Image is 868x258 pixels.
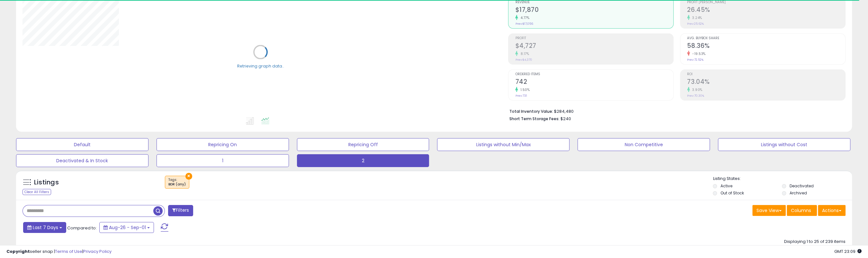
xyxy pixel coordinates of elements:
h2: 26.45% [687,6,845,15]
label: Active [720,183,732,189]
small: Prev: 25.62% [687,22,704,26]
small: 1.50% [518,87,530,92]
button: Filters [168,205,193,216]
button: × [185,173,192,180]
strong: Copyright [6,248,30,254]
span: Revenue [515,1,673,4]
div: Retrieving graph data.. [237,63,284,69]
button: 1 [157,154,289,167]
button: Aug-26 - Sep-01 [99,222,154,233]
button: Save View [752,205,786,216]
small: Prev: $17,056 [515,22,533,26]
a: Terms of Use [55,248,82,254]
span: Columns [791,207,811,214]
small: 3.24% [690,15,702,20]
button: Last 7 Days [23,222,66,233]
div: Displaying 1 to 25 of 239 items [784,239,846,245]
button: 2 [297,154,429,167]
button: Repricing On [157,138,289,151]
small: 3.90% [690,87,702,92]
span: Profit [515,37,673,40]
span: Tags : [168,177,186,187]
span: ROI [687,73,845,76]
span: Last 7 Days [33,224,58,231]
div: Clear All Filters [22,189,51,195]
p: Listing States: [713,176,852,182]
span: $240 [560,116,571,122]
span: Aug-26 - Sep-01 [109,224,146,231]
span: Profit [PERSON_NAME] [687,1,845,4]
h2: $17,870 [515,6,673,15]
a: Privacy Policy [83,248,112,254]
h5: Listings [34,178,59,187]
span: 2025-09-9 23:09 GMT [834,248,862,254]
div: BDR (any) [168,182,186,187]
button: Listings without Cost [718,138,850,151]
span: Avg. Buybox Share [687,37,845,40]
small: -19.53% [690,51,706,56]
label: Archived [790,190,807,196]
div: seller snap | | [6,249,112,255]
button: Default [16,138,148,151]
li: $284,480 [509,107,841,115]
button: Repricing Off [297,138,429,151]
h2: 742 [515,78,673,87]
small: 4.77% [518,15,529,20]
h2: 73.04% [687,78,845,87]
span: Compared to: [67,225,97,231]
label: Deactivated [790,183,814,189]
small: 8.17% [518,51,529,56]
button: Actions [818,205,846,216]
h2: 58.36% [687,42,845,51]
b: Short Term Storage Fees: [509,116,559,121]
small: Prev: 731 [515,94,527,98]
button: Non Competitive [577,138,710,151]
small: Prev: 70.30% [687,94,704,98]
h2: $4,727 [515,42,673,51]
span: Ordered Items [515,73,673,76]
small: Prev: 72.52% [687,58,703,62]
button: Listings without Min/Max [437,138,569,151]
small: Prev: $4,370 [515,58,532,62]
label: Out of Stock [720,190,744,196]
b: Total Inventory Value: [509,109,553,114]
button: Columns [787,205,817,216]
button: Deactivated & In Stock [16,154,148,167]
